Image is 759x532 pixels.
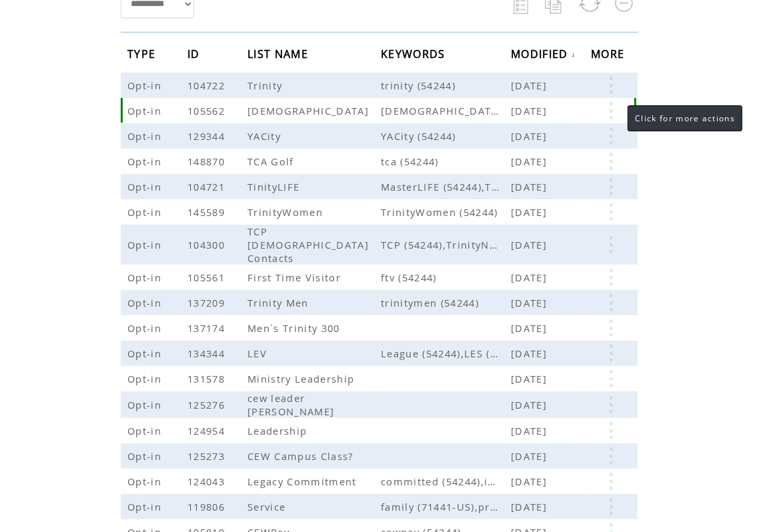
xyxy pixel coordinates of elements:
[247,104,372,117] span: [DEMOGRAPHIC_DATA]
[381,347,511,360] span: League (54244),LES (54244),LEV (54244)
[247,449,357,463] span: CEW Campus Class?
[511,321,550,335] span: [DATE]
[187,79,228,92] span: 104722
[127,424,165,437] span: Opt-in
[247,205,326,219] span: TrinityWomen
[511,104,550,117] span: [DATE]
[381,104,511,117] span: christian (54244),grow (54244)
[247,129,284,143] span: YACity
[127,347,165,360] span: Opt-in
[511,500,550,513] span: [DATE]
[511,129,550,143] span: [DATE]
[187,296,228,309] span: 137209
[511,79,550,92] span: [DATE]
[511,180,550,193] span: [DATE]
[127,321,165,335] span: Opt-in
[511,43,572,68] span: MODIFIED
[381,180,511,193] span: MasterLIFE (54244),TrinityLIFE (54244),VBSLife (54244)
[187,104,228,117] span: 105562
[381,205,511,219] span: TrinityWomen (54244)
[187,500,228,513] span: 119806
[247,500,289,513] span: Service
[511,398,550,411] span: [DATE]
[127,475,165,488] span: Opt-in
[247,391,337,418] span: cew leader [PERSON_NAME]
[247,225,369,265] span: TCP [DEMOGRAPHIC_DATA] Contacts
[381,49,449,57] a: KEYWORDS
[381,238,511,251] span: TCP (54244),TrinityNews (54244)
[187,321,228,335] span: 137174
[511,50,576,58] a: MODIFIED↓
[187,475,228,488] span: 124043
[247,180,303,193] span: TinityLIFE
[127,398,165,411] span: Opt-in
[187,129,228,143] span: 129344
[511,296,550,309] span: [DATE]
[187,43,203,68] span: ID
[127,296,165,309] span: Opt-in
[511,475,550,488] span: [DATE]
[381,129,511,143] span: YACity (54244)
[187,205,228,219] span: 145589
[127,500,165,513] span: Opt-in
[511,271,550,284] span: [DATE]
[381,155,511,168] span: tca (54244)
[247,347,270,360] span: LEV
[247,155,297,168] span: TCA Golf
[381,43,449,68] span: KEYWORDS
[127,372,165,385] span: Opt-in
[247,424,310,437] span: Leadership
[127,238,165,251] span: Opt-in
[127,129,165,143] span: Opt-in
[187,238,228,251] span: 104300
[511,424,550,437] span: [DATE]
[127,180,165,193] span: Opt-in
[187,155,228,168] span: 148870
[511,205,550,219] span: [DATE]
[381,296,511,309] span: trinitymen (54244)
[127,79,165,92] span: Opt-in
[247,296,312,309] span: Trinity Men
[511,347,550,360] span: [DATE]
[247,271,344,284] span: First Time Visitor
[635,113,735,124] span: Click for more actions
[247,49,311,57] a: LIST NAME
[127,271,165,284] span: Opt-in
[511,155,550,168] span: [DATE]
[381,271,511,284] span: ftv (54244)
[127,43,159,68] span: TYPE
[511,238,550,251] span: [DATE]
[187,424,228,437] span: 124954
[247,43,311,68] span: LIST NAME
[511,449,550,463] span: [DATE]
[247,79,285,92] span: Trinity
[247,321,343,335] span: Men`s Trinity 300
[187,449,228,463] span: 125273
[381,500,511,513] span: family (71441-US),prayer (71441-Ca),serve (71441-Ca),Trinity (71441-US),volunteer (71441-Ca)
[187,347,228,360] span: 134344
[247,475,360,488] span: Legacy Commitment
[511,372,550,385] span: [DATE]
[591,43,628,68] span: MORE
[127,49,159,57] a: TYPE
[381,79,511,92] span: trinity (54244)
[187,271,228,284] span: 105561
[187,180,228,193] span: 104721
[187,398,228,411] span: 125276
[127,449,165,463] span: Opt-in
[127,205,165,219] span: Opt-in
[247,372,357,385] span: Ministry Leadership
[381,475,511,488] span: committed (54244),inheritance (54244)
[127,155,165,168] span: Opt-in
[127,104,165,117] span: Opt-in
[187,372,228,385] span: 131578
[187,49,203,57] a: ID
